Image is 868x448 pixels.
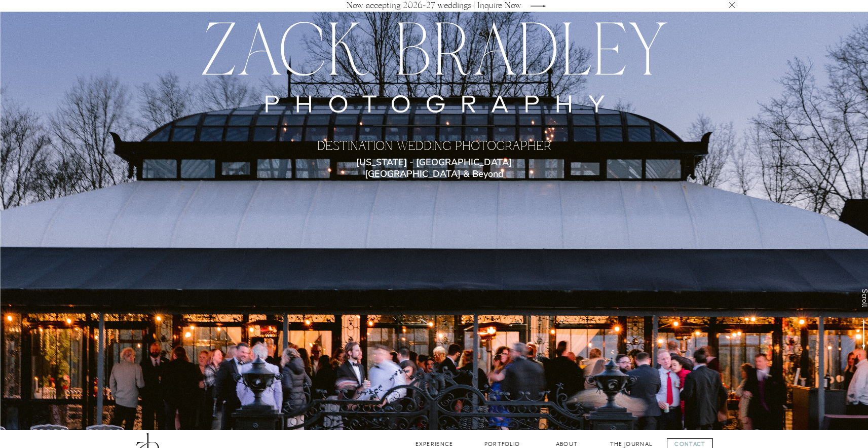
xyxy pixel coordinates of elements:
[339,157,530,170] p: [US_STATE] - [GEOGRAPHIC_DATA] [GEOGRAPHIC_DATA] & Beyond
[282,139,587,157] h2: Destination Wedding Photographer
[342,2,526,10] a: Now accepting 2026-27 weddings | Inquire Now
